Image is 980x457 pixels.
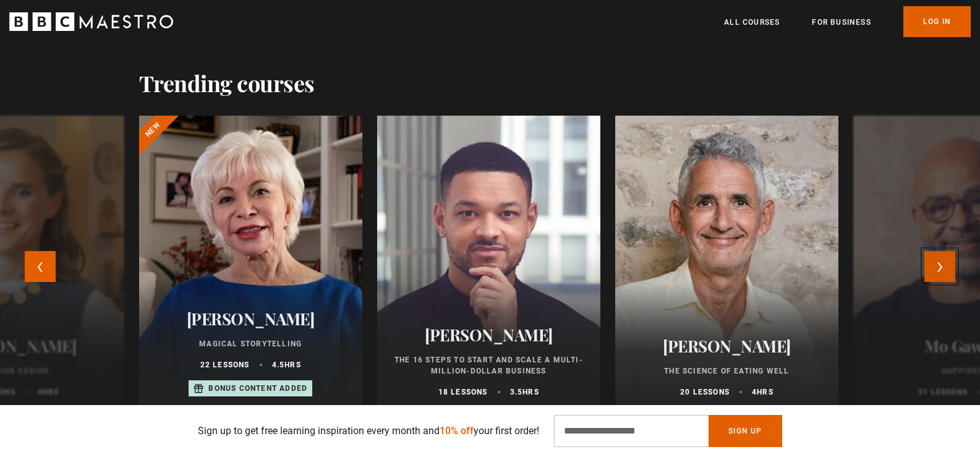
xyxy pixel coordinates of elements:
a: Log In [903,6,971,37]
p: The 16 Steps to Start and Scale a Multi-Million-Dollar Business [392,354,586,377]
button: Sign Up [709,415,782,447]
p: 22 lessons [200,359,250,370]
a: [PERSON_NAME] The Science of Eating Well 20 lessons 4hrs [615,116,838,412]
a: All Courses [724,16,780,28]
p: 31 lessons [918,387,968,398]
abbr: hrs [757,388,773,396]
h2: Trending courses [139,70,315,96]
h2: [PERSON_NAME] [630,336,824,356]
a: [PERSON_NAME] Magical Storytelling 22 lessons 4.5hrs Bonus content added New [139,116,362,412]
abbr: hrs [284,361,301,369]
a: For business [812,16,871,28]
p: 4.5 [272,359,301,370]
p: 4 [752,387,773,398]
svg: BBC Maestro [9,12,173,31]
p: 4 [38,387,59,398]
p: 3.5 [510,387,539,398]
abbr: hrs [43,388,59,396]
abbr: hrs [522,388,539,396]
p: Magical Storytelling [154,338,347,349]
a: [PERSON_NAME] The 16 Steps to Start and Scale a Multi-Million-Dollar Business 18 lessons 3.5hrs [377,116,600,412]
p: 18 lessons [438,387,488,398]
h2: [PERSON_NAME] [154,309,347,328]
p: The Science of Eating Well [630,365,824,377]
nav: Primary [724,6,971,37]
h2: [PERSON_NAME] [392,325,586,344]
p: Sign up to get free learning inspiration every month and your first order! [198,424,539,438]
p: Bonus content added [208,383,307,394]
span: 10% off [440,425,474,437]
p: 20 lessons [680,387,730,398]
